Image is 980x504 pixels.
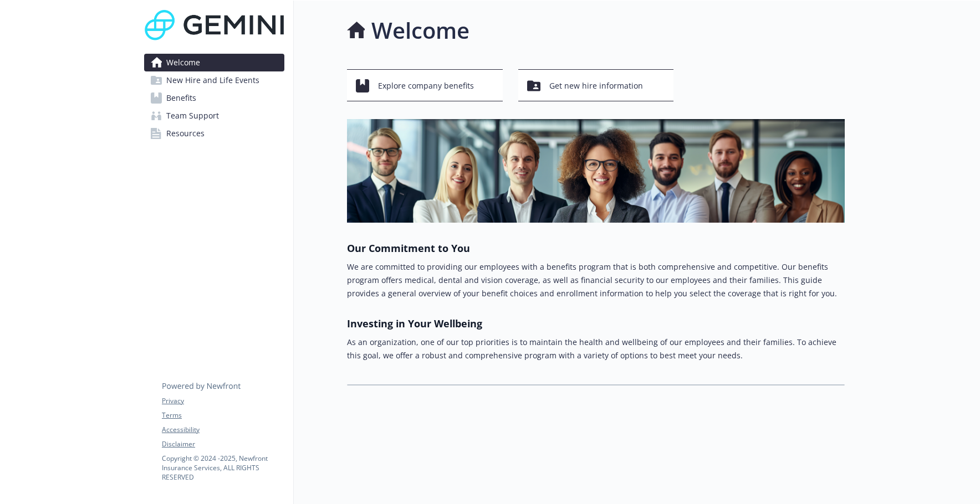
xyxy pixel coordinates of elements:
[162,410,284,420] a: Terms
[162,454,284,482] p: Copyright © 2024 - 2025 , Newfront Insurance Services, ALL RIGHTS RESERVED
[166,89,196,107] span: Benefits
[144,125,284,142] a: Resources
[371,14,469,47] h1: Welcome
[347,119,845,223] img: overview page banner
[347,69,503,101] button: Explore company benefits
[347,241,470,255] strong: Our Commitment to You
[549,75,643,96] span: Get new hire information
[166,54,200,71] span: Welcome
[166,125,205,142] span: Resources
[347,260,845,300] p: We are committed to providing our employees with a benefits program that is both comprehensive an...
[162,425,284,435] a: Accessibility
[166,107,219,125] span: Team Support
[347,317,482,330] strong: Investing in Your Wellbeing
[144,71,284,89] a: New Hire and Life Events
[162,439,284,449] a: Disclaimer
[378,75,474,96] span: Explore company benefits
[162,396,284,406] a: Privacy
[144,107,284,125] a: Team Support
[166,71,259,89] span: New Hire and Life Events
[144,54,284,71] a: Welcome
[518,69,674,101] button: Get new hire information
[144,89,284,107] a: Benefits
[347,336,845,362] p: As an organization, one of our top priorities is to maintain the health and wellbeing of our empl...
